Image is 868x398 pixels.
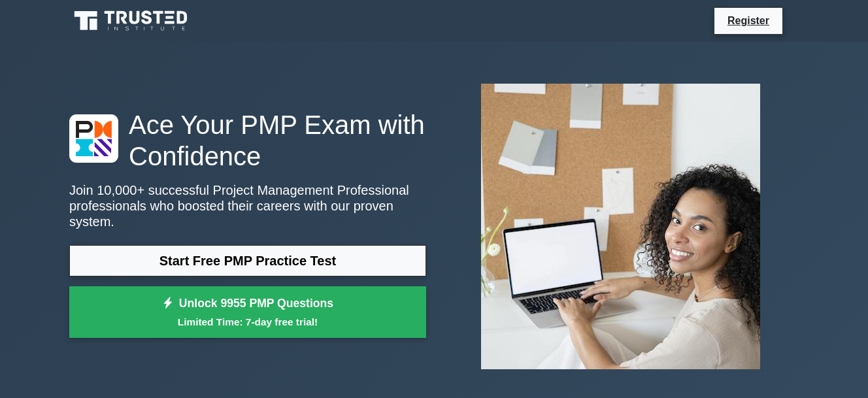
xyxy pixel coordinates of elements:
[69,109,426,172] h1: Ace Your PMP Exam with Confidence
[69,286,426,339] a: Unlock 9955 PMP QuestionsLimited Time: 7-day free trial!
[720,12,777,29] a: Register
[69,245,426,276] a: Start Free PMP Practice Test
[86,314,410,329] small: Limited Time: 7-day free trial!
[69,182,426,229] p: Join 10,000+ successful Project Management Professional professionals who boosted their careers w...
